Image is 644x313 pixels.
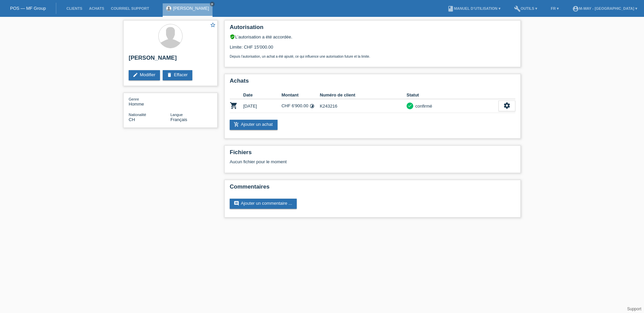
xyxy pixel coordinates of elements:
[163,70,192,80] a: deleteEffacer
[503,102,511,109] i: settings
[320,99,407,113] td: K243216
[211,2,214,6] i: close
[627,307,641,311] a: Support
[230,199,297,209] a: commentAjouter un commentaire ...
[63,6,86,10] a: Clients
[210,22,216,28] i: star_border
[167,72,172,78] i: delete
[234,122,239,127] i: add_shopping_cart
[230,183,515,194] h2: Commentaires
[230,78,515,88] h2: Achats
[129,96,170,107] div: Homme
[129,55,212,65] h2: [PERSON_NAME]
[170,113,183,117] span: Langue
[447,5,454,12] i: book
[444,6,504,10] a: bookManuel d’utilisation ▾
[230,120,278,130] a: add_shopping_cartAjouter un achat
[129,113,146,117] span: Nationalité
[547,6,562,10] a: FR ▾
[413,103,432,110] div: confirmé
[107,6,152,10] a: Courriel Support
[230,102,238,110] i: POSP00026037
[230,149,515,159] h2: Fichiers
[514,5,521,12] i: build
[210,22,216,29] a: star_border
[572,5,579,12] i: account_circle
[230,39,515,58] div: Limite: CHF 15'000.00
[210,2,215,6] a: close
[569,6,641,10] a: account_circlem-way - [GEOGRAPHIC_DATA] ▾
[170,117,187,122] span: Français
[129,97,139,101] span: Genre
[230,34,235,39] i: verified_user
[173,6,209,11] a: [PERSON_NAME]
[230,34,515,39] div: L’autorisation a été accordée.
[230,24,515,34] h2: Autorisation
[408,103,412,108] i: check
[129,117,135,122] span: Suisse
[407,91,498,99] th: Statut
[234,201,239,206] i: comment
[282,91,320,99] th: Montant
[133,72,138,78] i: edit
[86,6,107,10] a: Achats
[243,99,282,113] td: [DATE]
[230,159,436,164] div: Aucun fichier pour le moment
[282,99,320,113] td: CHF 6'900.00
[10,6,46,11] a: POS — MF Group
[320,91,407,99] th: Numéro de client
[230,55,515,58] p: Depuis l’autorisation, un achat a été ajouté, ce qui influence une autorisation future et la limite.
[511,6,541,10] a: buildOutils ▾
[129,70,160,80] a: editModifier
[310,104,315,109] i: 24 versements
[243,91,282,99] th: Date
